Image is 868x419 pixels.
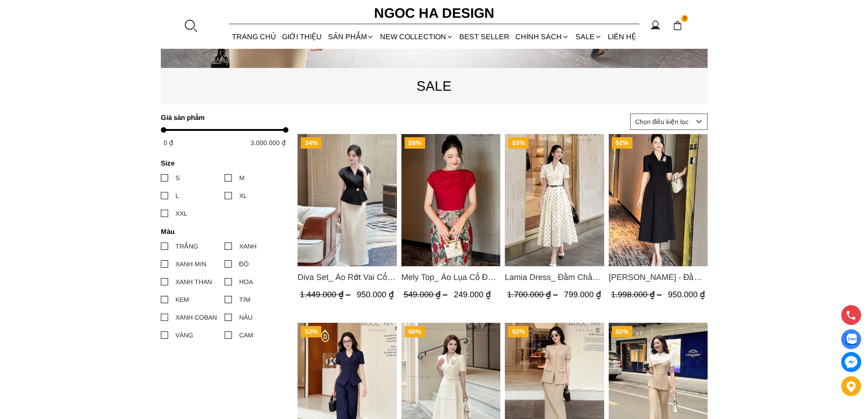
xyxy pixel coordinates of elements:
[325,25,377,49] div: SẢN PHẨM
[175,277,212,287] div: XANH THAN
[673,21,683,31] img: img-CART-ICON-ksit0nf1
[605,25,639,49] a: LIÊN HỆ
[175,259,206,269] div: XANH MIN
[845,334,857,345] img: Display image
[505,271,604,284] span: Lamia Dress_ Đầm Chấm Bi Cổ Vest Màu Kem D1003
[668,290,704,299] span: 950.000 ₫
[300,290,353,299] span: 1.449.000 ₫
[229,25,279,49] a: TRANG CHỦ
[505,134,604,266] img: Lamia Dress_ Đầm Chấm Bi Cổ Vest Màu Kem D1003
[572,25,605,49] a: SALE
[841,329,861,349] a: Display image
[681,15,688,22] span: 0
[564,290,601,299] span: 799.000 ₫
[401,134,500,266] a: Product image - Mely Top_ Áo Lụa Cổ Đổ Rớt Vai A003
[239,259,249,269] div: ĐỎ
[298,271,397,284] span: Diva Set_ Áo Rớt Vai Cổ V, Chân Váy Lụa Đuôi Cá A1078+CV134
[175,241,198,251] div: TRẮNG
[175,173,180,183] div: S
[175,295,189,305] div: KEM
[298,271,397,284] a: Link to Diva Set_ Áo Rớt Vai Cổ V, Chân Váy Lụa Đuôi Cá A1078+CV134
[164,139,173,146] span: 0 ₫
[357,290,394,299] span: 950.000 ₫
[608,134,708,266] img: Irene Dress - Đầm Vest Dáng Xòe Kèm Đai D713
[175,191,179,201] div: L
[161,228,282,235] h4: Màu
[239,330,253,340] div: CAM
[453,290,490,299] span: 249.000 ₫
[161,159,282,167] h4: Size
[175,330,193,340] div: VÀNG
[239,173,245,183] div: M
[507,290,560,299] span: 1.700.000 ₫
[505,134,604,266] a: Product image - Lamia Dress_ Đầm Chấm Bi Cổ Vest Màu Kem D1003
[239,191,247,201] div: XL
[239,241,257,251] div: XANH
[608,134,708,266] a: Product image - Irene Dress - Đầm Vest Dáng Xòe Kèm Đai D713
[505,271,604,284] a: Link to Lamia Dress_ Đầm Chấm Bi Cổ Vest Màu Kem D1003
[608,271,708,284] span: [PERSON_NAME] - Đầm Vest Dáng Xòe Kèm Đai D713
[161,114,282,121] h4: Giá sản phẩm
[401,271,500,284] span: Mely Top_ Áo Lụa Cổ Đổ Rớt Vai A003
[239,277,253,287] div: HOA
[377,25,456,49] a: NEW COLLECTION
[457,25,513,49] a: BEST SELLER
[298,134,397,266] img: Diva Set_ Áo Rớt Vai Cổ V, Chân Váy Lụa Đuôi Cá A1078+CV134
[403,290,449,299] span: 549.000 ₫
[401,271,500,284] a: Link to Mely Top_ Áo Lụa Cổ Đổ Rớt Vai A003
[513,25,572,49] div: Chính sách
[175,312,217,322] div: XANH COBAN
[366,2,503,24] a: Ngoc Ha Design
[298,134,397,266] a: Product image - Diva Set_ Áo Rớt Vai Cổ V, Chân Váy Lụa Đuôi Cá A1078+CV134
[608,271,708,284] a: Link to Irene Dress - Đầm Vest Dáng Xòe Kèm Đai D713
[251,139,286,146] span: 3.000.000 ₫
[279,25,325,49] a: GIỚI THIỆU
[239,295,251,305] div: TÍM
[175,208,187,218] div: XXL
[841,352,861,372] a: messenger
[161,75,708,97] p: SALE
[401,134,500,266] img: Mely Top_ Áo Lụa Cổ Đổ Rớt Vai A003
[611,290,663,299] span: 1.998.000 ₫
[239,312,252,322] div: NÂU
